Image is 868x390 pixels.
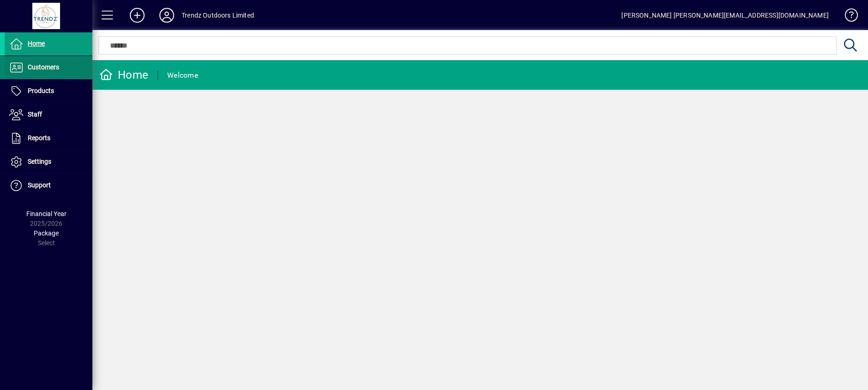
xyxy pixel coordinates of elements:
[5,150,92,173] a: Settings
[26,210,67,217] span: Financial Year
[28,158,51,165] span: Settings
[621,8,829,23] div: [PERSON_NAME] [PERSON_NAME][EMAIL_ADDRESS][DOMAIN_NAME]
[182,8,254,23] div: Trendz Outdoors Limited
[838,2,856,32] a: Knowledge Base
[5,127,92,150] a: Reports
[5,80,92,103] a: Products
[152,7,182,24] button: Profile
[5,103,92,126] a: Staff
[28,40,45,47] span: Home
[167,68,198,83] div: Welcome
[122,7,152,24] button: Add
[28,181,51,189] span: Support
[28,111,42,118] span: Staff
[34,229,59,237] span: Package
[28,87,54,94] span: Products
[28,134,50,142] span: Reports
[28,63,59,71] span: Customers
[5,56,92,79] a: Customers
[5,174,92,197] a: Support
[99,68,148,82] div: Home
